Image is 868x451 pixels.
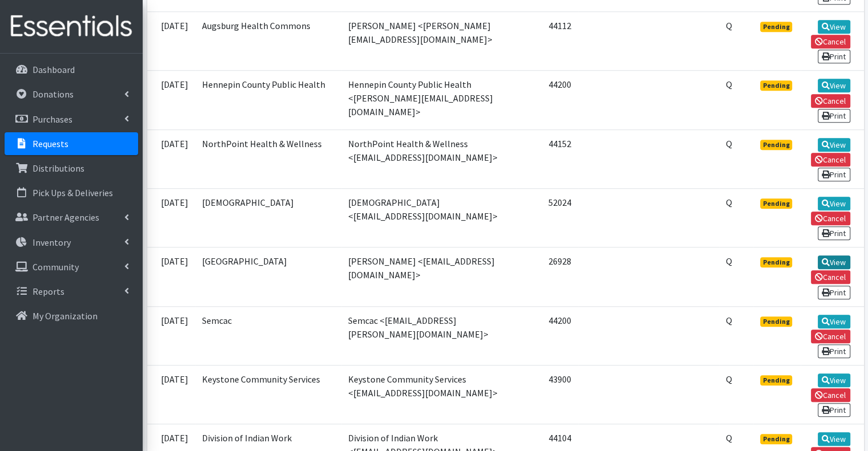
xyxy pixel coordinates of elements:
[5,255,138,278] a: Community
[760,140,793,150] span: Pending
[341,247,516,306] td: [PERSON_NAME] <[EMAIL_ADDRESS][DOMAIN_NAME]>
[818,403,850,417] a: Print
[818,109,850,123] a: Print
[341,365,516,424] td: Keystone Community Services <[EMAIL_ADDRESS][DOMAIN_NAME]>
[726,373,732,385] abbr: Quantity
[195,11,341,70] td: Augsburg Health Commons
[726,20,732,31] abbr: Quantity
[516,188,578,247] td: 52024
[5,206,138,229] a: Partner Agencies
[760,198,793,209] span: Pending
[760,22,793,32] span: Pending
[818,315,850,328] a: View
[5,157,138,180] a: Distributions
[516,365,578,424] td: 43900
[195,365,341,424] td: Keystone Community Services
[195,306,341,365] td: Semcac
[5,132,138,155] a: Requests
[5,108,138,131] a: Purchases
[726,197,732,208] abbr: Quantity
[5,83,138,105] a: Donations
[341,188,516,247] td: [DEMOGRAPHIC_DATA] <[EMAIL_ADDRESS][DOMAIN_NAME]>
[33,310,98,322] p: My Organization
[760,80,793,91] span: Pending
[33,286,64,297] p: Reports
[516,306,578,365] td: 44200
[195,129,341,188] td: NorthPoint Health & Wellness
[760,316,793,327] span: Pending
[147,71,195,129] td: [DATE]
[760,434,793,444] span: Pending
[818,286,850,299] a: Print
[818,432,850,446] a: View
[147,247,195,306] td: [DATE]
[811,212,850,225] a: Cancel
[33,113,72,125] p: Purchases
[818,138,850,152] a: View
[811,94,850,108] a: Cancel
[818,226,850,240] a: Print
[760,257,793,267] span: Pending
[33,138,68,149] p: Requests
[195,71,341,129] td: Hennepin County Public Health
[516,247,578,306] td: 26928
[818,255,850,269] a: View
[5,231,138,254] a: Inventory
[5,58,138,81] a: Dashboard
[516,11,578,70] td: 44112
[195,247,341,306] td: [GEOGRAPHIC_DATA]
[33,88,74,100] p: Donations
[811,388,850,402] a: Cancel
[33,187,113,198] p: Pick Ups & Deliveries
[33,212,99,223] p: Partner Agencies
[818,50,850,63] a: Print
[726,79,732,90] abbr: Quantity
[818,197,850,210] a: View
[5,280,138,303] a: Reports
[33,237,71,248] p: Inventory
[147,365,195,424] td: [DATE]
[726,255,732,267] abbr: Quantity
[195,188,341,247] td: [DEMOGRAPHIC_DATA]
[147,11,195,70] td: [DATE]
[33,261,79,273] p: Community
[147,129,195,188] td: [DATE]
[5,304,138,327] a: My Organization
[811,270,850,284] a: Cancel
[818,79,850,92] a: View
[818,373,850,387] a: View
[33,64,75,75] p: Dashboard
[5,7,138,46] img: HumanEssentials
[726,315,732,326] abbr: Quantity
[341,129,516,188] td: NorthPoint Health & Wellness <[EMAIL_ADDRESS][DOMAIN_NAME]>
[5,181,138,204] a: Pick Ups & Deliveries
[147,306,195,365] td: [DATE]
[818,168,850,181] a: Print
[516,71,578,129] td: 44200
[726,432,732,444] abbr: Quantity
[811,330,850,343] a: Cancel
[818,344,850,358] a: Print
[341,71,516,129] td: Hennepin County Public Health <[PERSON_NAME][EMAIL_ADDRESS][DOMAIN_NAME]>
[341,11,516,70] td: [PERSON_NAME] <[PERSON_NAME][EMAIL_ADDRESS][DOMAIN_NAME]>
[760,375,793,385] span: Pending
[33,162,84,174] p: Distributions
[726,138,732,149] abbr: Quantity
[818,20,850,34] a: View
[147,188,195,247] td: [DATE]
[811,153,850,166] a: Cancel
[516,129,578,188] td: 44152
[811,35,850,48] a: Cancel
[341,306,516,365] td: Semcac <[EMAIL_ADDRESS][PERSON_NAME][DOMAIN_NAME]>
